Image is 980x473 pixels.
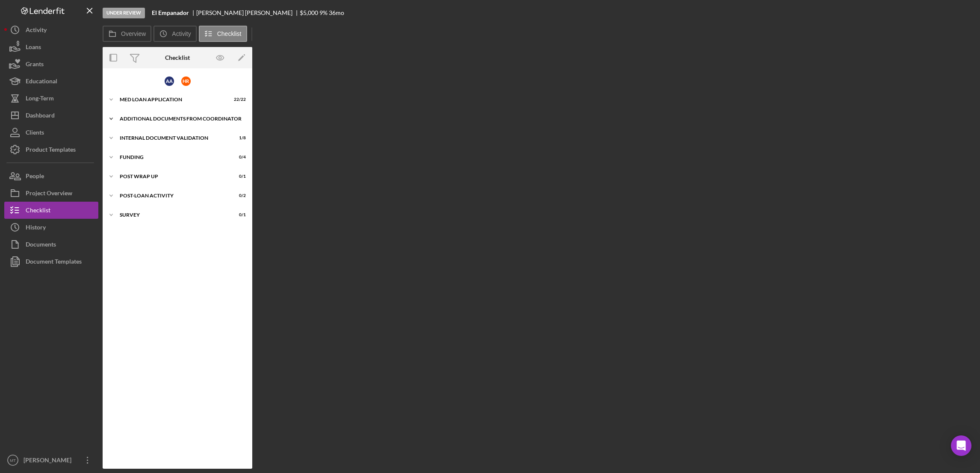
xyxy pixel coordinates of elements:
[120,97,224,102] div: MED Loan Application
[172,30,191,37] label: Activity
[120,155,224,160] div: Funding
[4,219,98,236] button: History
[26,253,82,272] div: Document Templates
[26,73,57,92] div: Educational
[4,73,98,90] button: Educational
[4,202,98,219] button: Checklist
[300,9,318,16] span: $5,000
[4,236,98,253] button: Documents
[4,56,98,73] button: Grants
[230,174,246,179] div: 0 / 1
[329,9,344,16] div: 36 mo
[120,193,224,198] div: Post-Loan Activity
[120,174,224,179] div: Post Wrap Up
[4,21,98,38] button: Activity
[230,212,246,217] div: 0 / 1
[153,26,196,42] button: Activity
[4,38,98,56] button: Loans
[196,9,300,16] div: [PERSON_NAME] [PERSON_NAME]
[26,90,54,109] div: Long-Term
[26,124,44,143] div: Clients
[951,435,971,456] div: Open Intercom Messenger
[26,56,44,75] div: Grants
[4,452,98,469] button: MT[PERSON_NAME]
[21,452,77,471] div: [PERSON_NAME]
[152,9,189,16] b: El Empanador
[26,167,44,187] div: People
[26,185,72,204] div: Project Overview
[26,107,55,126] div: Dashboard
[230,155,246,160] div: 0 / 4
[230,193,246,198] div: 0 / 2
[319,9,328,16] div: 9 %
[103,8,145,18] div: Under Review
[26,219,46,238] div: History
[26,21,47,41] div: Activity
[26,202,50,221] div: Checklist
[26,236,56,255] div: Documents
[120,116,242,121] div: Additional Documents from Coordinator
[26,141,76,160] div: Product Templates
[120,135,224,141] div: Internal Document Validation
[4,107,98,124] button: Dashboard
[120,212,224,217] div: Survey
[4,124,98,141] button: Clients
[4,185,98,202] button: Project Overview
[217,30,242,37] label: Checklist
[121,30,146,37] label: Overview
[26,38,41,58] div: Loans
[165,54,190,61] div: Checklist
[4,141,98,158] button: Product Templates
[10,458,16,463] text: MT
[181,76,191,86] div: H R
[199,26,247,42] button: Checklist
[230,135,246,141] div: 1 / 8
[103,26,151,42] button: Overview
[4,90,98,107] button: Long-Term
[4,167,98,185] button: People
[4,253,98,270] button: Document Templates
[230,97,246,102] div: 22 / 22
[165,76,174,86] div: A A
